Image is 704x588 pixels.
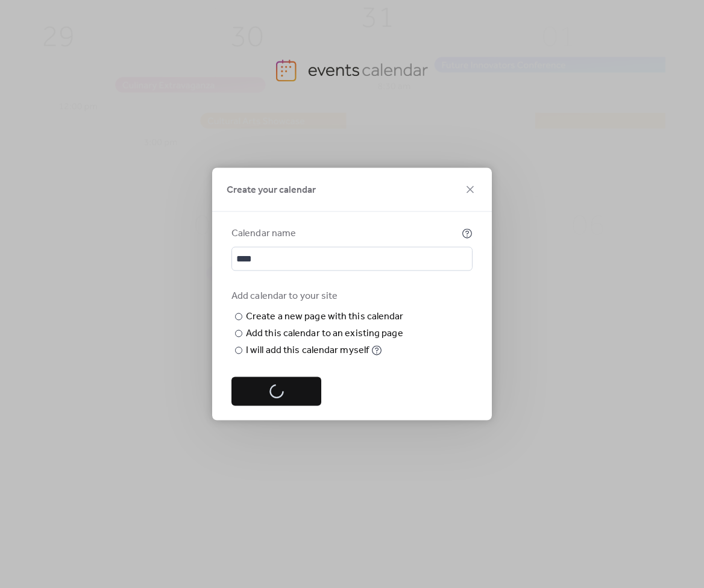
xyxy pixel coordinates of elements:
[231,289,470,304] div: Add calendar to your site
[246,343,369,358] div: I will add this calendar myself
[227,183,316,198] span: Create your calendar
[246,327,403,341] div: Add this calendar to an existing page
[231,227,459,241] div: Calendar name
[246,310,404,324] div: Create a new page with this calendar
